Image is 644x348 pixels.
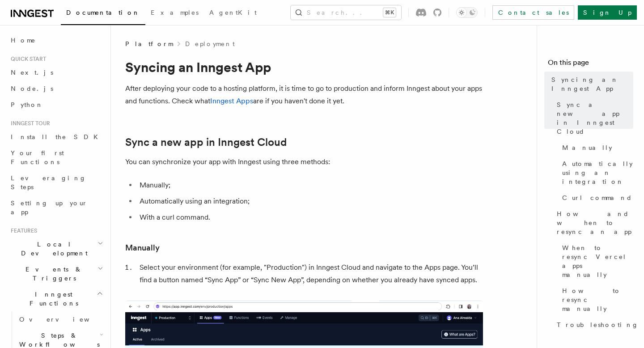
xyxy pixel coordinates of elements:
span: Troubleshooting [557,320,639,329]
li: With a curl command. [137,211,483,224]
span: Python [11,101,43,108]
a: Install the SDK [7,129,105,145]
a: Leveraging Steps [7,170,105,195]
button: Toggle dark mode [456,7,478,18]
a: Documentation [61,3,145,25]
h4: On this page [548,57,633,72]
span: Documentation [66,9,140,16]
span: AgentKit [209,9,257,16]
button: Inngest Functions [7,286,105,311]
a: Next.js [7,64,105,81]
span: Quick start [7,55,46,63]
a: Examples [145,3,204,24]
a: When to resync Vercel apps manually [559,240,633,283]
span: Platform [125,39,173,48]
a: Deployment [185,39,235,48]
a: Sync a new app in Inngest Cloud [125,136,287,149]
span: Features [7,227,37,234]
a: How and when to resync an app [553,206,633,240]
span: How to resync manually [562,286,633,313]
span: Overview [19,316,111,323]
li: Manually; [137,179,483,191]
p: You can synchronize your app with Inngest using three methods: [125,156,483,168]
a: Manually [559,140,633,156]
span: Examples [151,9,199,16]
a: Inngest Apps [210,97,253,105]
li: Select your environment (for example, "Production") in Inngest Cloud and navigate to the Apps pag... [137,261,483,286]
span: Curl command [562,193,632,202]
span: Home [11,36,36,45]
span: How and when to resync an app [557,209,633,236]
p: After deploying your code to a hosting platform, it is time to go to production and inform Innges... [125,82,483,107]
a: How to resync manually [559,283,633,317]
a: Your first Functions [7,145,105,170]
span: Sync a new app in Inngest Cloud [557,100,633,136]
span: Leveraging Steps [11,174,86,191]
a: Overview [16,311,105,327]
a: Automatically using an integration [559,156,633,190]
span: Inngest Functions [7,290,97,308]
a: AgentKit [204,3,262,24]
span: Next.js [11,69,53,76]
span: Automatically using an integration [562,159,633,186]
span: Your first Functions [11,149,64,166]
button: Search...⌘K [291,5,401,20]
span: Install the SDK [11,133,103,140]
span: Events & Triggers [7,265,97,283]
li: Automatically using an integration; [137,195,483,208]
button: Local Development [7,236,105,261]
a: Sign Up [578,5,637,20]
a: Sync a new app in Inngest Cloud [553,97,633,140]
a: Node.js [7,81,105,97]
a: Setting up your app [7,195,105,220]
a: Curl command [559,190,633,206]
button: Events & Triggers [7,261,105,286]
span: Node.js [11,85,53,92]
span: Manually [562,143,612,152]
span: Setting up your app [11,199,88,216]
span: Local Development [7,240,97,258]
span: Inngest tour [7,120,50,127]
h1: Syncing an Inngest App [125,59,483,75]
span: When to resync Vercel apps manually [562,243,633,279]
a: Python [7,97,105,113]
kbd: ⌘K [383,8,396,17]
a: Manually [125,242,160,254]
a: Contact sales [492,5,574,20]
a: Home [7,32,105,48]
span: Syncing an Inngest App [551,75,633,93]
a: Troubleshooting [553,317,633,333]
a: Syncing an Inngest App [548,72,633,97]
